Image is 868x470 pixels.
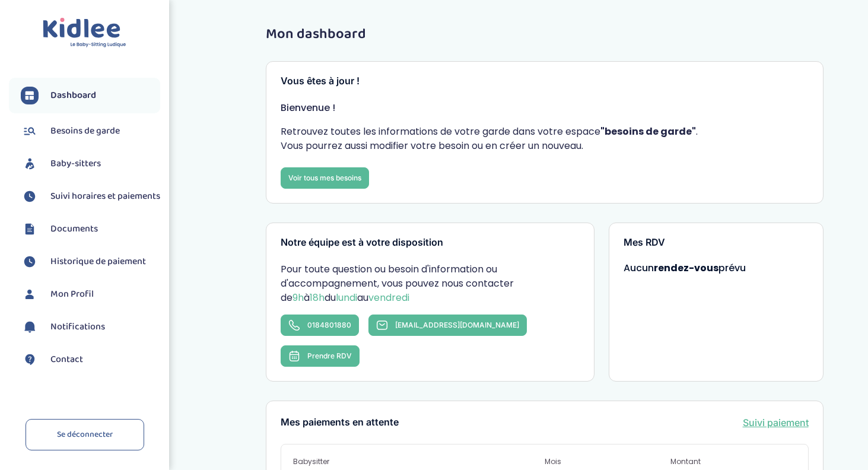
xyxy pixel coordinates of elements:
[281,315,359,336] a: 0184801880
[600,125,696,138] strong: "besoins de garde"
[368,291,409,304] span: vendredi
[50,255,146,269] span: Historique de paiement
[50,124,120,138] span: Besoins de garde
[43,18,126,48] img: logo.svg
[21,285,39,303] img: profil.svg
[281,262,580,305] p: Pour toute question ou besoin d'information ou d'accompagnement, vous pouvez nous contacter de à ...
[50,320,105,334] span: Notifications
[21,188,39,205] img: suivihoraire.svg
[21,122,160,140] a: Besoins de garde
[293,456,545,467] span: Babysitter
[21,220,39,238] img: documents.svg
[21,188,160,205] a: Suivi horaires et paiements
[281,101,809,115] p: Bienvenue !
[281,345,360,367] button: Prendre RDV
[395,320,519,329] span: [EMAIL_ADDRESS][DOMAIN_NAME]
[743,415,809,430] a: Suivi paiement
[624,261,746,275] span: Aucun prévu
[336,291,357,304] span: lundi
[281,417,399,428] h3: Mes paiements en attente
[50,157,101,171] span: Baby-sitters
[624,237,809,248] h3: Mes RDV
[50,222,98,236] span: Documents
[307,320,351,329] span: 0184801880
[310,291,325,304] span: 18h
[21,87,39,104] img: dashboard.svg
[654,261,718,275] strong: rendez-vous
[21,155,160,173] a: Baby-sitters
[21,351,39,369] img: contact.svg
[21,87,160,104] a: Dashboard
[307,351,352,360] span: Prendre RDV
[50,287,94,301] span: Mon Profil
[50,88,96,103] span: Dashboard
[21,351,160,369] a: Contact
[670,456,796,467] span: Montant
[21,318,39,336] img: notification.svg
[545,456,670,467] span: Mois
[281,167,369,189] a: Voir tous mes besoins
[281,237,580,248] h3: Notre équipe est à votre disposition
[26,419,144,450] a: Se déconnecter
[21,253,39,271] img: suivihoraire.svg
[21,285,160,303] a: Mon Profil
[21,220,160,238] a: Documents
[368,315,527,336] a: [EMAIL_ADDRESS][DOMAIN_NAME]
[281,125,809,153] p: Retrouvez toutes les informations de votre garde dans votre espace . Vous pourrez aussi modifier ...
[281,76,809,87] h3: Vous êtes à jour !
[266,27,824,42] h1: Mon dashboard
[50,189,160,204] span: Suivi horaires et paiements
[292,291,304,304] span: 9h
[21,318,160,336] a: Notifications
[21,122,39,140] img: besoin.svg
[50,352,83,367] span: Contact
[21,253,160,271] a: Historique de paiement
[21,155,39,173] img: babysitters.svg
